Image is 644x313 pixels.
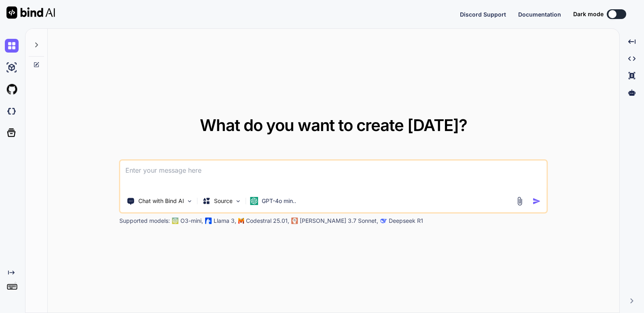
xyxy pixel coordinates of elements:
img: icon [532,197,541,205]
img: attachment [515,197,524,206]
img: githubLight [5,82,19,96]
img: GPT-4 [172,218,179,224]
img: claude [381,218,387,224]
p: GPT-4o min.. [262,197,296,205]
span: Dark mode [573,10,604,18]
p: [PERSON_NAME] 3.7 Sonnet, [300,217,378,225]
img: claude [292,218,298,224]
img: Mistral-AI [239,218,244,224]
span: What do you want to create [DATE]? [200,115,467,135]
p: Llama 3, [214,217,236,225]
button: Documentation [518,10,561,19]
p: Source [214,197,233,205]
p: Supported models: [119,217,170,225]
span: Documentation [518,11,561,18]
img: GPT-4o mini [250,197,258,205]
img: Pick Tools [186,198,193,205]
button: Discord Support [460,10,506,19]
p: Chat with Bind AI [138,197,184,205]
img: Llama2 [205,218,212,224]
img: Bind AI [6,6,55,19]
span: Discord Support [460,11,506,18]
p: Deepseek R1 [389,217,423,225]
img: Pick Models [235,198,242,205]
p: O3-mini, [180,217,203,225]
img: ai-studio [5,61,19,74]
p: Codestral 25.01, [246,217,289,225]
img: chat [5,39,19,53]
img: darkCloudIdeIcon [5,104,19,118]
